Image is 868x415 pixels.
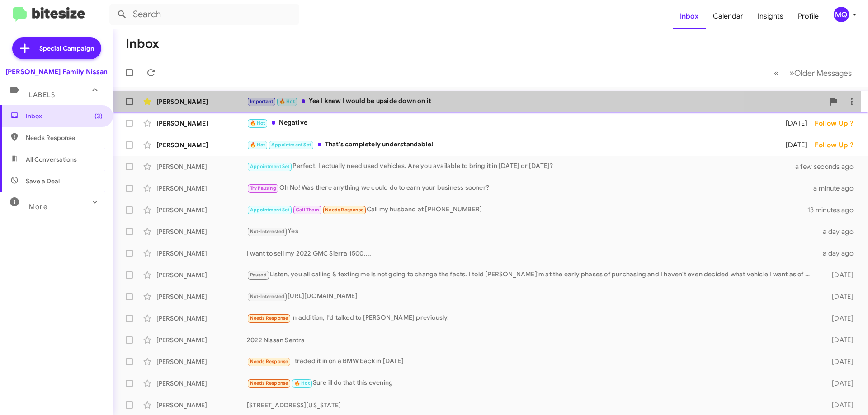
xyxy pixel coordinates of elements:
[247,356,817,367] div: I traded it in on a BMW back in [DATE]
[250,315,288,321] span: Needs Response
[817,401,861,410] div: [DATE]
[784,64,857,82] button: Next
[826,7,858,22] button: MQ
[817,292,861,301] div: [DATE]
[39,44,94,53] span: Special Campaign
[817,314,861,323] div: [DATE]
[247,118,774,128] div: Negative
[325,207,363,213] span: Needs Response
[769,64,857,82] nav: Page navigation example
[156,119,247,128] div: [PERSON_NAME]
[774,67,779,79] span: «
[247,140,774,150] div: That's completely understandable!
[247,249,817,258] div: I want to sell my 2022 GMC Sierra 1500....
[250,380,288,386] span: Needs Response
[817,336,861,345] div: [DATE]
[817,270,861,280] div: [DATE]
[156,227,247,236] div: [PERSON_NAME]
[250,294,285,299] span: Not-Interested
[109,4,299,25] input: Search
[817,379,861,388] div: [DATE]
[250,163,290,169] span: Appointment Set
[817,227,861,236] div: a day ago
[26,177,60,186] span: Save a Deal
[807,162,861,171] div: a few seconds ago
[250,272,267,278] span: Paused
[250,185,276,191] span: Try Pausing
[247,313,817,323] div: In addition, I'd talked to [PERSON_NAME] previously.
[156,270,247,280] div: [PERSON_NAME]
[29,91,55,99] span: Labels
[294,380,310,386] span: 🔥 Hot
[673,3,706,29] a: Inbox
[126,37,159,51] h1: Inbox
[94,112,103,121] span: (3)
[279,98,295,104] span: 🔥 Hot
[247,291,817,302] div: [URL][DOMAIN_NAME]
[750,3,791,29] a: Insights
[26,133,103,142] span: Needs Response
[29,203,47,211] span: More
[156,205,247,214] div: [PERSON_NAME]
[247,336,817,345] div: 2022 Nissan Sentra
[817,357,861,366] div: [DATE]
[271,142,311,148] span: Appointment Set
[817,249,861,258] div: a day ago
[250,142,265,148] span: 🔥 Hot
[156,314,247,323] div: [PERSON_NAME]
[789,67,794,79] span: »
[774,140,815,149] div: [DATE]
[807,205,861,214] div: 13 minutes ago
[774,119,815,128] div: [DATE]
[247,270,817,280] div: Listen, you all calling & texting me is not going to change the facts. I told [PERSON_NAME]'m at ...
[247,161,807,172] div: Perfect! I actually need used vehicles. Are you available to bring it in [DATE] or [DATE]?
[813,184,861,193] div: a minute ago
[815,140,861,149] div: Follow Up ?
[156,249,247,258] div: [PERSON_NAME]
[26,155,77,164] span: All Conversations
[250,359,288,364] span: Needs Response
[247,96,825,107] div: Yea I knew I would be upside down on it
[296,207,319,213] span: Call Them
[156,336,247,345] div: [PERSON_NAME]
[250,207,290,213] span: Appointment Set
[769,64,784,82] button: Previous
[156,401,247,410] div: [PERSON_NAME]
[247,378,817,388] div: Sure ill do that this evening
[156,162,247,171] div: [PERSON_NAME]
[791,3,826,29] a: Profile
[156,357,247,366] div: [PERSON_NAME]
[247,226,817,237] div: Yes
[156,292,247,301] div: [PERSON_NAME]
[815,119,861,128] div: Follow Up ?
[250,120,265,126] span: 🔥 Hot
[834,7,849,22] div: MQ
[26,112,103,121] span: Inbox
[156,140,247,149] div: [PERSON_NAME]
[247,205,807,215] div: Call my husband at [PHONE_NUMBER]
[12,37,101,59] a: Special Campaign
[706,3,750,29] a: Calendar
[250,228,285,234] span: Not-Interested
[156,184,247,193] div: [PERSON_NAME]
[794,68,852,78] span: Older Messages
[156,97,247,106] div: [PERSON_NAME]
[247,183,813,193] div: Oh No! Was there anything we could do to earn your business sooner?
[5,67,108,76] div: [PERSON_NAME] Family Nissan
[250,98,274,104] span: Important
[247,401,817,410] div: [STREET_ADDRESS][US_STATE]
[156,379,247,388] div: [PERSON_NAME]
